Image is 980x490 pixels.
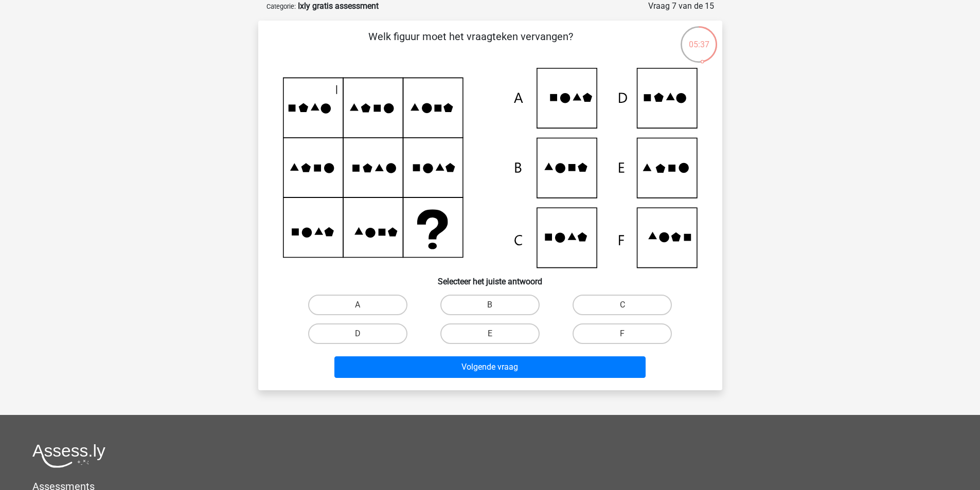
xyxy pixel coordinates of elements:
label: D [308,323,407,344]
button: Volgende vraag [334,356,646,378]
label: F [573,323,672,344]
label: B [440,295,540,315]
label: E [440,323,540,344]
h6: Selecteer het juiste antwoord [275,268,706,286]
label: C [573,295,672,315]
small: Categorie: [266,3,296,10]
label: A [308,295,407,315]
strong: Ixly gratis assessment [298,1,379,11]
img: Assessly logo [32,444,105,468]
p: Welk figuur moet het vraagteken vervangen? [275,29,667,60]
div: 05:37 [680,25,718,51]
